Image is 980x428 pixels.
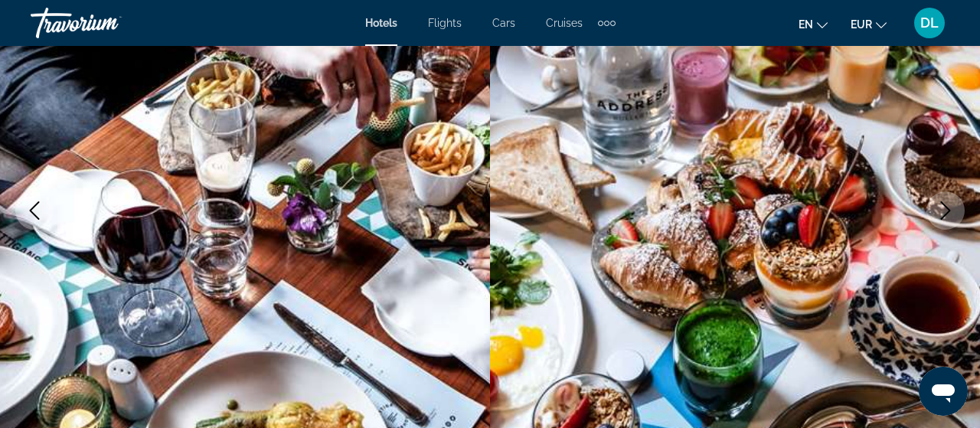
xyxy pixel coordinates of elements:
button: Change language [799,13,828,35]
a: Cruises [546,17,583,29]
a: Flights [428,17,462,29]
button: Next image [926,191,965,230]
span: EUR [851,18,872,31]
button: Change currency [851,13,887,35]
button: Previous image [15,191,54,230]
a: Hotels [365,17,397,29]
button: User Menu [910,7,949,39]
span: DL [920,15,939,31]
button: Extra navigation items [598,11,616,35]
span: en [799,18,813,31]
iframe: Button to launch messaging window [919,367,968,416]
a: Travorium [31,3,184,43]
a: Cars [492,17,515,29]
